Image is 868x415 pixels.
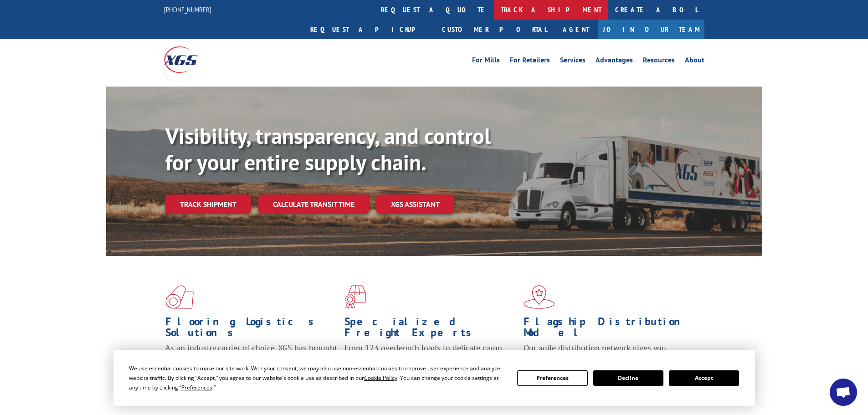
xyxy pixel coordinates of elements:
[524,285,555,309] img: xgs-icon-flagship-distribution-model-red
[344,343,517,383] p: From 123 overlength loads to delicate cargo, our experienced staff knows the best way to move you...
[165,343,337,375] span: As an industry carrier of choice, XGS has brought innovation and dedication to flooring logistics...
[113,350,755,406] div: Cookie Consent Prompt
[598,20,704,39] a: Join Our Team
[165,122,491,176] b: Visibility, transparency, and control for your entire supply chain.
[830,379,857,406] div: Open chat
[524,316,696,343] h1: Flagship Distribution Model
[554,20,598,39] a: Agent
[376,195,454,214] a: XGS ASSISTANT
[669,370,739,386] button: Accept
[560,56,586,67] a: Services
[164,5,211,14] a: [PHONE_NUMBER]
[165,195,251,214] a: Track shipment
[510,56,550,67] a: For Retailers
[472,56,500,67] a: For Mills
[303,20,435,39] a: Request a pickup
[165,316,338,343] h1: Flooring Logistics Solutions
[643,56,675,67] a: Resources
[596,56,633,67] a: Advantages
[181,384,212,391] span: Preferences
[344,285,366,309] img: xgs-icon-focused-on-flooring-red
[258,195,369,214] a: Calculate transit time
[364,374,397,382] span: Cookie Policy
[593,370,663,386] button: Decline
[517,370,587,386] button: Preferences
[524,343,691,364] span: Our agile distribution network gives you nationwide inventory management on demand.
[344,316,517,343] h1: Specialized Freight Experts
[685,56,704,67] a: About
[129,364,506,392] div: We use essential cookies to make our site work. With your consent, we may also use non-essential ...
[435,20,554,39] a: Customer Portal
[165,285,194,309] img: xgs-icon-total-supply-chain-intelligence-red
